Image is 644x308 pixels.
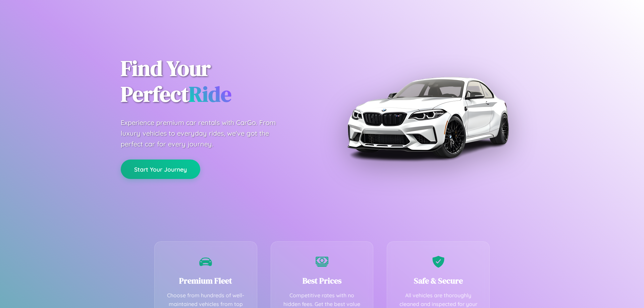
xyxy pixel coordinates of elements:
[281,275,363,286] h3: Best Prices
[189,79,231,109] span: Ride
[344,34,512,201] img: Premium BMW car rental vehicle
[121,56,312,107] h1: Find Your Perfect
[165,275,247,286] h3: Premium Fleet
[397,275,479,286] h3: Safe & Secure
[121,160,200,179] button: Start Your Journey
[121,117,288,149] p: Experience premium car rentals with CarGo. From luxury vehicles to everyday rides, we've got the ...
